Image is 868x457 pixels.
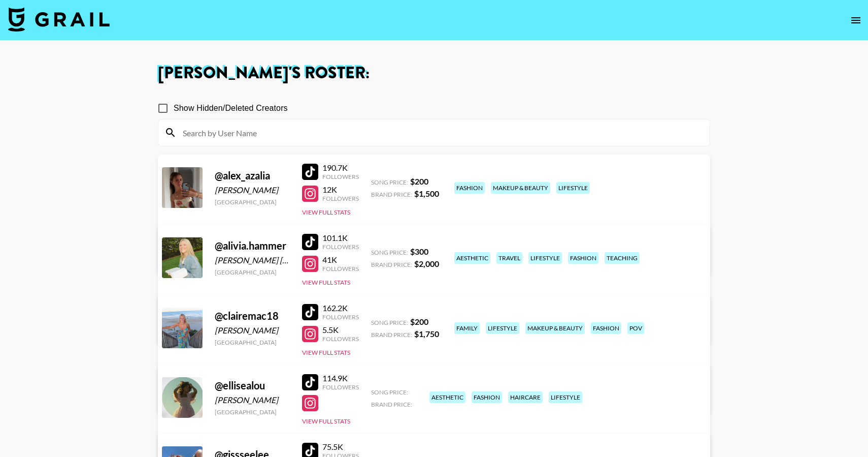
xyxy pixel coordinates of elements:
[215,198,290,206] div: [GEOGRAPHIC_DATA]
[496,252,522,264] div: travel
[414,329,439,339] strong: $ 1,750
[472,391,502,403] div: fashion
[302,208,350,216] button: View Full Stats
[215,169,290,182] div: @ alex_azalia
[410,176,428,186] strong: $ 200
[371,261,412,268] span: Brand Price:
[215,310,290,322] div: @ clairemac18
[302,279,350,286] button: View Full Stats
[322,233,359,243] div: 101.1K
[302,349,350,356] button: View Full Stats
[491,182,550,194] div: makeup & beauty
[322,163,359,173] div: 190.7K
[322,195,359,202] div: Followers
[627,322,644,334] div: pov
[322,303,359,313] div: 162.2K
[8,7,110,32] img: Grail Talent
[215,325,290,336] div: [PERSON_NAME]
[322,442,359,452] div: 75.5K
[454,182,485,194] div: fashion
[322,325,359,335] div: 5.5K
[429,391,465,403] div: aesthetic
[215,268,290,276] div: [GEOGRAPHIC_DATA]
[322,185,359,195] div: 12K
[371,388,408,396] span: Song Price:
[215,239,290,252] div: @ alivia.hammer
[322,243,359,251] div: Followers
[371,191,412,198] span: Brand Price:
[215,395,290,405] div: [PERSON_NAME]
[410,247,428,256] strong: $ 300
[371,331,412,339] span: Brand Price:
[215,339,290,346] div: [GEOGRAPHIC_DATA]
[549,391,582,403] div: lifestyle
[158,65,710,81] h1: [PERSON_NAME] 's Roster:
[454,252,490,264] div: aesthetic
[322,313,359,321] div: Followers
[528,252,562,264] div: lifestyle
[302,417,350,425] button: View Full Stats
[215,408,290,416] div: [GEOGRAPHIC_DATA]
[556,182,590,194] div: lifestyle
[410,317,428,326] strong: $ 200
[322,383,359,391] div: Followers
[322,335,359,343] div: Followers
[371,178,408,186] span: Song Price:
[591,322,621,334] div: fashion
[322,265,359,272] div: Followers
[414,259,439,268] strong: $ 2,000
[371,319,408,326] span: Song Price:
[215,185,290,195] div: [PERSON_NAME]
[215,379,290,392] div: @ ellisealou
[322,373,359,383] div: 114.9K
[371,401,412,408] span: Brand Price:
[174,102,288,114] span: Show Hidden/Deleted Creators
[508,391,543,403] div: haircare
[605,252,640,264] div: teaching
[454,322,480,334] div: family
[414,189,439,198] strong: $ 1,500
[177,125,704,141] input: Search by User Name
[215,255,290,265] div: [PERSON_NAME] [PERSON_NAME]
[371,249,408,256] span: Song Price:
[525,322,585,334] div: makeup & beauty
[486,322,519,334] div: lifestyle
[322,255,359,265] div: 41K
[846,10,866,31] button: open drawer
[322,173,359,180] div: Followers
[568,252,598,264] div: fashion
